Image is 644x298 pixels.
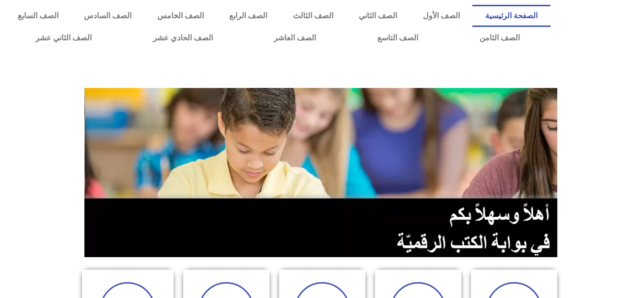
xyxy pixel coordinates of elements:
[280,5,346,27] a: الصف الثالث
[122,27,244,49] a: الصف الحادي عشر
[216,5,280,27] a: الصف الرابع
[346,5,410,27] a: الصف الثاني
[5,27,122,49] a: الصف الثاني عشر
[144,5,216,27] a: الصف الخامس
[71,5,144,27] a: الصف السادس
[410,5,472,27] a: الصف الأول
[347,27,449,49] a: الصف التاسع
[449,27,550,49] a: الصف الثامن
[472,5,550,27] a: الصفحة الرئيسية
[243,27,347,49] a: الصف العاشر
[5,5,71,27] a: الصف السابع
